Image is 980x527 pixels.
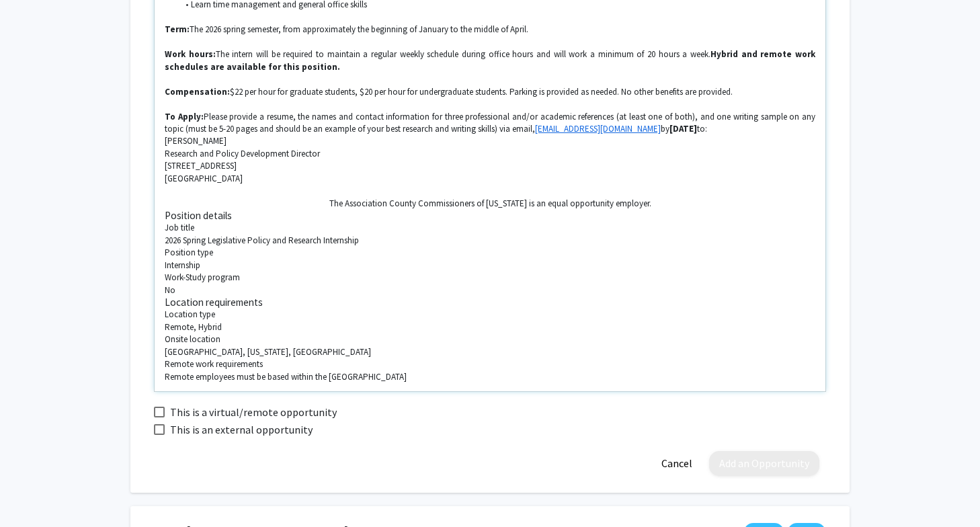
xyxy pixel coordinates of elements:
p: Position type [165,247,815,259]
p: 2026 Spring Legislative Policy and Research Internship [165,235,815,247]
p: [PERSON_NAME] [165,135,815,147]
p: Remote work requirements [165,358,815,370]
p: The 2026 spring semester, from approximately the beginning of January to the middle of April. [165,24,815,36]
p: Remote, Hybrid [165,321,815,333]
p: Please provide a resume, the names and contact information for three professional and/or academic... [165,111,815,136]
strong: To Apply: [165,111,204,122]
p: Work-Study program [165,272,815,284]
p: The Association County Commissioners of [US_STATE] is an equal opportunity employer. [165,198,815,210]
p: [GEOGRAPHIC_DATA], [US_STATE], [GEOGRAPHIC_DATA] [165,346,815,358]
strong: Work hours: [165,48,216,60]
strong: [DATE] [669,123,697,134]
p: Location type [165,309,815,321]
p: Research and Policy Development Director [165,148,815,160]
span: This is an external opportunity [170,421,313,438]
p: [GEOGRAPHIC_DATA] [165,173,815,185]
p: No [165,284,815,296]
strong: Compensation: [165,86,230,97]
span: This is a virtual/remote opportunity [170,404,337,420]
h3: Location requirements [165,296,815,309]
p: Remote employees must be based within the [GEOGRAPHIC_DATA] [165,371,815,383]
p: The intern will be required to maintain a regular weekly schedule during office hours and will wo... [165,48,815,73]
iframe: Chat [10,467,57,517]
a: [EMAIL_ADDRESS][DOMAIN_NAME] [535,123,661,134]
p: Job title [165,222,815,234]
button: Cancel [651,451,702,476]
p: $22 per hour for graduate students, $20 per hour for undergraduate students. Parking is provided ... [165,86,815,98]
strong: Term: [165,24,190,35]
h3: Position details [165,210,815,222]
p: Onsite location [165,333,815,346]
strong: Hybrid and remote work schedules are available for this position. [165,48,817,72]
p: Internship [165,259,815,272]
button: Add an Opportunity [709,451,819,476]
p: [STREET_ADDRESS] [165,160,815,172]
